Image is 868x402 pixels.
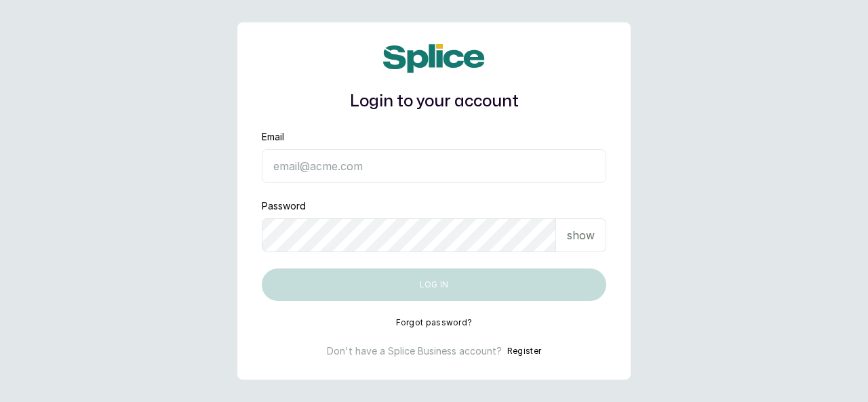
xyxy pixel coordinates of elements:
button: Forgot password? [396,317,473,328]
label: Email [262,130,284,144]
h1: Login to your account [262,89,606,114]
p: show [567,227,595,243]
input: email@acme.com [262,149,606,183]
button: Register [507,344,541,358]
label: Password [262,199,306,213]
button: Log in [262,268,606,301]
p: Don't have a Splice Business account? [327,344,502,358]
